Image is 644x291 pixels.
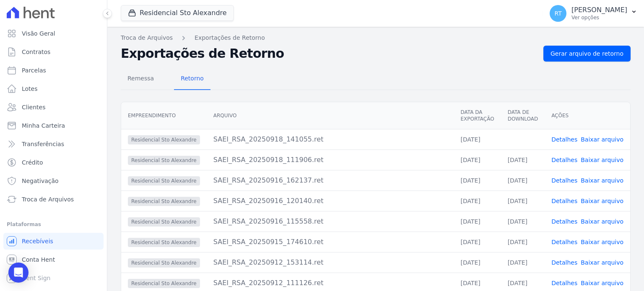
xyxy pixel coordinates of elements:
a: Baixar arquivo [581,259,623,266]
span: Residencial Sto Alexandre [128,176,200,185]
a: Conta Hent [3,251,104,268]
span: Residencial Sto Alexandre [128,156,200,165]
div: Plataformas [7,219,100,229]
span: Residencial Sto Alexandre [128,279,200,288]
a: Recebíveis [3,233,104,250]
button: RT [PERSON_NAME] Ver opções [543,2,644,25]
div: SAEI_RSA_20250912_111126.ret [213,278,447,288]
a: Lotes [3,80,104,97]
td: [DATE] [454,191,501,211]
span: Visão Geral [22,29,55,38]
a: Visão Geral [3,25,104,42]
p: [PERSON_NAME] [571,6,627,14]
a: Remessa [121,68,161,90]
span: Negativação [22,177,59,185]
td: [DATE] [501,232,545,252]
a: Detalhes [551,198,577,204]
td: [DATE] [501,170,545,191]
span: Remessa [122,70,159,87]
button: Residencial Sto Alexandre [121,5,234,21]
a: Parcelas [3,62,104,79]
a: Detalhes [551,136,577,143]
div: SAEI_RSA_20250916_162137.ret [213,175,447,185]
span: Crédito [22,158,43,167]
a: Retorno [174,68,210,90]
span: RT [554,10,561,16]
a: Baixar arquivo [581,280,623,286]
a: Negativação [3,173,104,189]
a: Baixar arquivo [581,157,623,163]
a: Baixar arquivo [581,218,623,225]
a: Contratos [3,44,104,60]
td: [DATE] [454,211,501,232]
a: Detalhes [551,218,577,225]
span: Residencial Sto Alexandre [128,197,200,206]
div: SAEI_RSA_20250912_153114.ret [213,258,447,268]
div: Open Intercom Messenger [8,263,29,283]
div: SAEI_RSA_20250916_115558.ret [213,216,447,227]
div: SAEI_RSA_20250918_111906.ret [213,155,447,165]
a: Baixar arquivo [581,198,623,204]
span: Residencial Sto Alexandre [128,217,200,227]
td: [DATE] [501,149,545,170]
td: [DATE] [501,211,545,232]
nav: Breadcrumb [121,33,631,42]
nav: Tab selector [121,68,210,90]
span: Troca de Arquivos [22,195,74,203]
td: [DATE] [454,170,501,191]
td: [DATE] [501,191,545,211]
td: [DATE] [454,129,501,149]
td: [DATE] [501,252,545,273]
div: SAEI_RSA_20250916_120140.ret [213,196,447,206]
span: Retorno [176,70,209,87]
a: Transferências [3,136,104,152]
a: Baixar arquivo [581,136,623,143]
a: Detalhes [551,259,577,266]
div: SAEI_RSA_20250918_141055.ret [213,134,447,144]
a: Exportações de Retorno [195,33,265,42]
span: Contratos [22,48,50,56]
th: Data da Exportação [454,102,501,129]
th: Empreendimento [121,102,207,129]
a: Troca de Arquivos [3,191,104,208]
a: Baixar arquivo [581,177,623,184]
td: [DATE] [454,232,501,252]
td: [DATE] [454,149,501,170]
a: Detalhes [551,239,577,245]
a: Crédito [3,154,104,171]
a: Gerar arquivo de retorno [543,46,631,62]
a: Detalhes [551,280,577,286]
h2: Exportações de Retorno [121,46,537,61]
span: Minha Carteira [22,121,65,130]
th: Data de Download [501,102,545,129]
span: Lotes [22,85,38,93]
th: Arquivo [207,102,454,129]
span: Gerar arquivo de retorno [551,49,623,58]
a: Detalhes [551,157,577,163]
span: Recebíveis [22,237,53,245]
a: Troca de Arquivos [121,33,173,42]
span: Residencial Sto Alexandre [128,258,200,268]
td: [DATE] [454,252,501,273]
span: Clientes [22,103,45,111]
a: Baixar arquivo [581,239,623,245]
a: Detalhes [551,177,577,184]
a: Clientes [3,99,104,116]
span: Conta Hent [22,255,55,264]
span: Parcelas [22,66,46,75]
span: Transferências [22,140,64,148]
a: Minha Carteira [3,117,104,134]
p: Ver opções [571,14,627,21]
div: SAEI_RSA_20250915_174610.ret [213,237,447,247]
span: Residencial Sto Alexandre [128,135,200,144]
span: Residencial Sto Alexandre [128,238,200,247]
th: Ações [545,102,630,129]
